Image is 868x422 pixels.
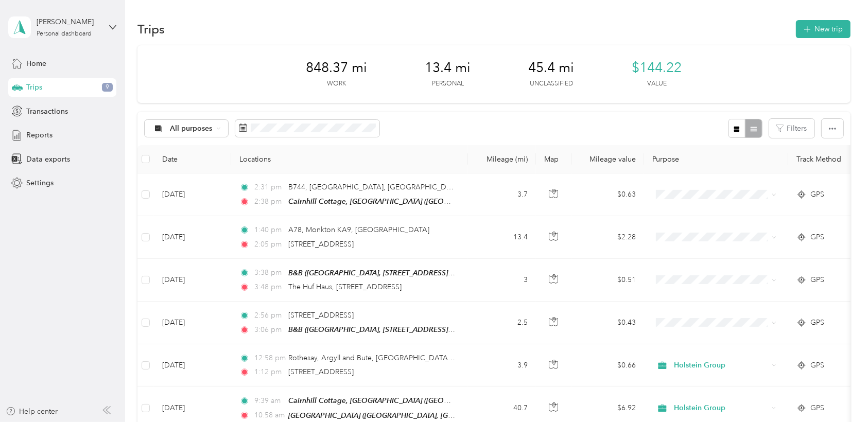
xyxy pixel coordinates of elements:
span: [GEOGRAPHIC_DATA] ([GEOGRAPHIC_DATA], [GEOGRAPHIC_DATA]) [288,411,515,420]
td: $0.66 [572,344,644,386]
span: Cairnhill Cottage, [GEOGRAPHIC_DATA] ([GEOGRAPHIC_DATA], [GEOGRAPHIC_DATA]) [288,396,577,405]
p: Value [647,79,667,89]
span: 2:31 pm [254,182,284,193]
span: Reports [26,130,53,140]
span: 3:06 pm [254,324,284,336]
p: Personal [432,79,464,89]
td: 3.7 [468,173,536,216]
span: B&B ([GEOGRAPHIC_DATA], [STREET_ADDRESS], Argyll and Bute Council, [GEOGRAPHIC_DATA]) [288,325,610,334]
span: GPS [810,274,824,286]
span: Rothesay, Argyll and Bute, [GEOGRAPHIC_DATA], PA20 9AQ, [GEOGRAPHIC_DATA] [288,354,567,362]
th: Purpose [644,145,788,173]
td: $0.43 [572,302,644,344]
span: 45.4 mi [528,60,574,76]
span: [STREET_ADDRESS] [288,311,354,320]
span: GPS [810,317,824,328]
td: 2.5 [468,302,536,344]
span: 10:58 am [254,410,284,421]
th: Locations [231,145,468,173]
p: Work [327,79,346,89]
span: 848.37 mi [306,60,367,76]
span: [STREET_ADDRESS] [288,240,354,249]
th: Track Method [788,145,860,173]
span: 3:38 pm [254,267,284,278]
span: [STREET_ADDRESS] [288,367,354,376]
h1: Trips [137,24,165,34]
span: Holstein Group [674,402,769,414]
td: [DATE] [154,302,231,344]
button: Filters [769,119,814,138]
span: Data exports [26,154,70,165]
td: $0.51 [572,259,644,302]
span: All purposes [170,125,213,132]
button: Help center [6,406,58,417]
span: Holstein Group [674,360,769,371]
td: [DATE] [154,344,231,386]
th: Mileage value [572,145,644,173]
span: Settings [26,178,54,188]
td: 3 [468,259,536,302]
span: Home [26,58,46,69]
td: 3.9 [468,344,536,386]
th: Map [536,145,572,173]
span: 1:40 pm [254,224,284,236]
td: [DATE] [154,216,231,258]
span: Trips [26,82,42,93]
button: New trip [796,20,850,38]
td: [DATE] [154,259,231,302]
span: 2:05 pm [254,239,284,250]
span: Transactions [26,106,68,117]
td: 13.4 [468,216,536,258]
span: Cairnhill Cottage, [GEOGRAPHIC_DATA] ([GEOGRAPHIC_DATA], [GEOGRAPHIC_DATA]) [288,197,577,206]
span: GPS [810,232,824,243]
span: 13.4 mi [425,60,471,76]
span: The Huf Haus, [STREET_ADDRESS] [288,283,402,291]
span: GPS [810,360,824,371]
span: A78, Monkton KA9, [GEOGRAPHIC_DATA] [288,225,429,234]
span: 3:48 pm [254,282,284,293]
span: B744, [GEOGRAPHIC_DATA], [GEOGRAPHIC_DATA] [288,183,462,191]
span: 1:12 pm [254,366,284,378]
span: B&B ([GEOGRAPHIC_DATA], [STREET_ADDRESS], Argyll and Bute Council, [GEOGRAPHIC_DATA]) [288,269,610,277]
iframe: Everlance-gr Chat Button Frame [810,364,868,422]
span: 12:58 pm [254,353,284,364]
th: Date [154,145,231,173]
th: Mileage (mi) [468,145,536,173]
span: 2:56 pm [254,310,284,321]
td: $2.28 [572,216,644,258]
p: Unclassified [530,79,573,89]
span: 9 [102,83,113,92]
div: [PERSON_NAME] [37,16,101,27]
span: GPS [810,189,824,200]
span: 9:39 am [254,395,284,407]
div: Personal dashboard [37,31,92,37]
td: $0.63 [572,173,644,216]
span: $144.22 [632,60,682,76]
span: 2:38 pm [254,196,284,207]
td: [DATE] [154,173,231,216]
